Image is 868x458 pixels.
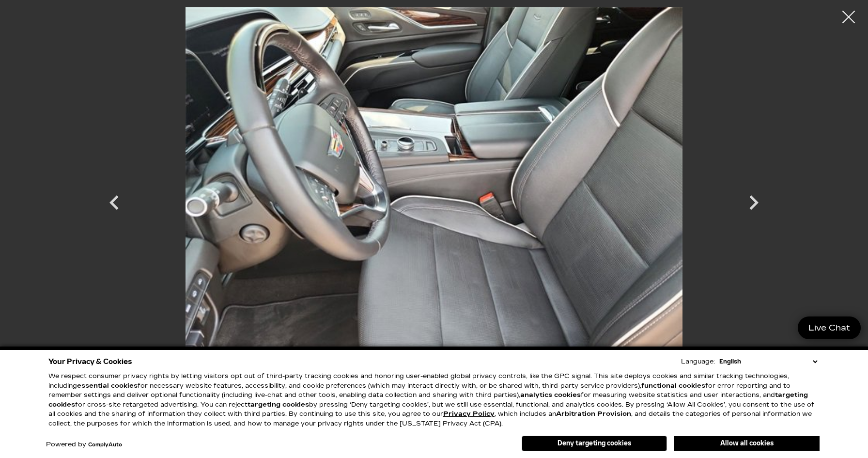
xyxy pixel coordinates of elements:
[443,410,495,418] u: Privacy Policy
[522,436,667,451] button: Deny targeting cookies
[674,436,820,451] button: Allow all cookies
[520,391,581,399] strong: analytics cookies
[143,7,725,380] img: Used 2022 Black Raven Cadillac Premium Luxury image 10
[717,357,820,366] select: Language Select
[556,410,631,418] strong: Arbitration Provision
[77,382,138,390] strong: essential cookies
[48,372,820,428] p: We respect consumer privacy rights by letting visitors opt out of third-party tracking cookies an...
[641,382,705,390] strong: functional cookies
[100,183,129,227] div: Previous
[48,355,132,368] span: Your Privacy & Cookies
[804,322,855,333] span: Live Chat
[88,442,122,448] a: ComplyAuto
[248,401,309,409] strong: targeting cookies
[739,183,768,227] div: Next
[798,316,861,339] a: Live Chat
[681,359,715,365] div: Language:
[46,442,122,448] div: Powered by
[48,391,808,409] strong: targeting cookies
